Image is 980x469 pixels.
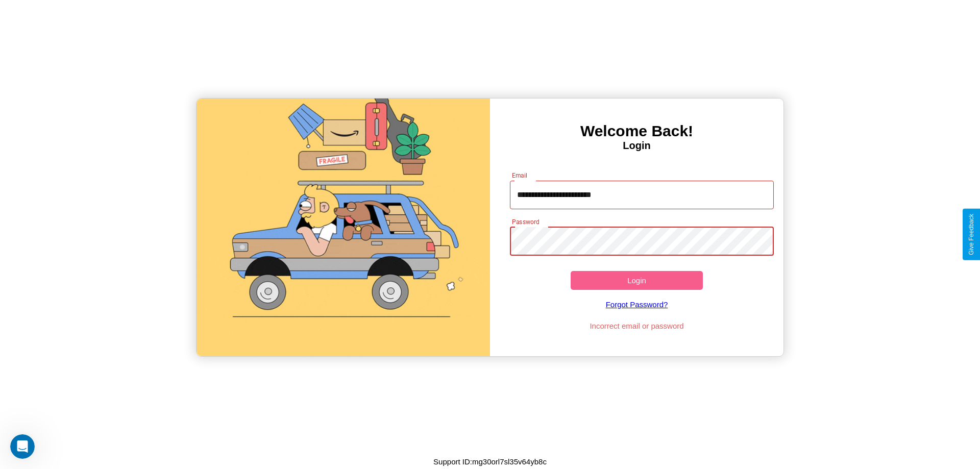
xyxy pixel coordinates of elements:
a: Forgot Password? [505,290,769,319]
label: Email [512,171,528,180]
h4: Login [490,140,783,152]
label: Password [512,217,539,226]
iframe: Intercom live chat [10,434,35,459]
p: Incorrect email or password [505,319,769,333]
button: Login [571,271,703,290]
h3: Welcome Back! [490,122,783,140]
p: Support ID: mg30orl7sl35v64yb8c [433,455,547,468]
img: gif [197,98,490,356]
div: Give Feedback [968,214,975,255]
